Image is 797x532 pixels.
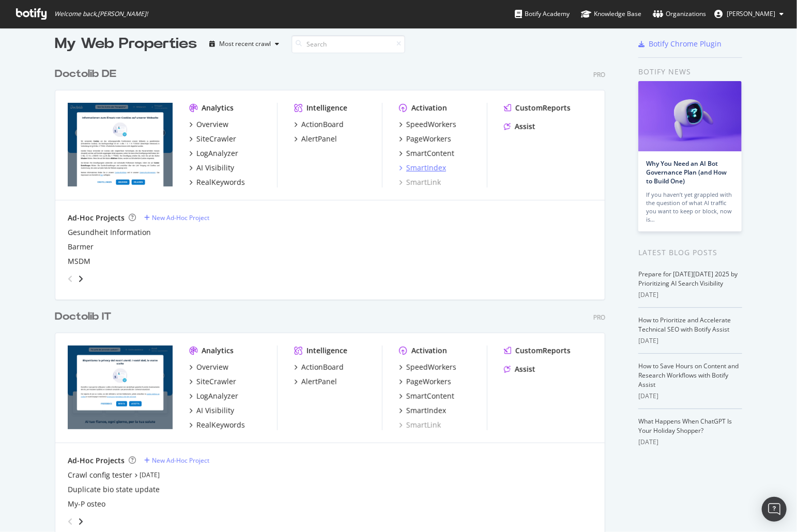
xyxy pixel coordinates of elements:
div: [DATE] [638,290,742,300]
a: AlertPanel [294,377,337,387]
div: Ad-Hoc Projects [68,213,125,223]
div: Pro [593,313,605,322]
a: AlertPanel [294,134,337,144]
div: Intelligence [306,103,347,113]
span: Welcome back, [PERSON_NAME] ! [54,10,148,18]
div: Latest Blog Posts [638,247,742,258]
a: CustomReports [504,346,571,356]
a: New Ad-Hoc Project [144,456,209,465]
a: PageWorkers [399,377,451,387]
div: CustomReports [515,103,571,113]
div: PageWorkers [406,377,451,387]
a: Prepare for [DATE][DATE] 2025 by Prioritizing AI Search Visibility [638,270,738,288]
a: New Ad-Hoc Project [144,213,209,222]
div: ActionBoard [301,119,344,130]
a: SmartLink [399,177,441,187]
div: SmartContent [406,391,454,401]
div: Botify Academy [515,9,570,19]
div: Doctolib DE [55,67,116,82]
a: Botify Chrome Plugin [638,39,722,49]
a: LogAnalyzer [189,148,238,159]
div: Ad-Hoc Projects [68,456,125,466]
a: RealKeywords [189,177,245,187]
a: SiteCrawler [189,134,236,144]
a: ActionBoard [294,362,344,372]
a: Doctolib IT [55,309,115,324]
div: Activation [411,346,447,356]
a: SmartLink [399,420,441,430]
a: SmartIndex [399,405,446,416]
div: LogAnalyzer [196,391,238,401]
div: Knowledge Base [581,9,641,19]
a: AI Visibility [189,405,234,416]
a: How to Prioritize and Accelerate Technical SEO with Botify Assist [638,316,731,334]
div: angle-left [64,513,77,530]
a: SmartContent [399,148,454,159]
div: Botify Chrome Plugin [649,39,722,49]
div: angle-right [77,274,84,284]
div: Organizations [653,9,706,19]
div: Assist [515,121,535,132]
div: Botify news [638,66,742,77]
a: RealKeywords [189,420,245,430]
span: Stéphane Mennesson [727,9,775,18]
a: Duplicate bio state update [68,484,160,495]
div: AlertPanel [301,134,337,144]
a: [DATE] [140,471,160,479]
div: Analytics [202,346,234,356]
a: What Happens When ChatGPT Is Your Holiday Shopper? [638,417,732,435]
div: SmartContent [406,148,454,159]
img: doctolib.de [68,103,173,186]
img: www.doctolib.it [68,346,173,429]
div: angle-left [64,271,77,287]
div: If you haven’t yet grappled with the question of what AI traffic you want to keep or block, now is… [646,191,734,224]
div: PageWorkers [406,134,451,144]
div: SmartIndex [406,163,446,173]
div: angle-right [77,517,84,527]
a: Crawl config tester [68,470,132,480]
a: SiteCrawler [189,377,236,387]
a: Overview [189,362,228,372]
div: Activation [411,103,447,113]
div: RealKeywords [196,420,245,430]
div: Analytics [202,103,234,113]
div: ActionBoard [301,362,344,372]
div: [DATE] [638,336,742,346]
div: Assist [515,364,535,374]
a: Assist [504,364,535,374]
div: Overview [196,362,228,372]
a: MSDM [68,256,90,267]
div: SiteCrawler [196,377,236,387]
div: CustomReports [515,346,571,356]
a: Barmer [68,242,94,252]
div: AI Visibility [196,163,234,173]
div: AlertPanel [301,377,337,387]
a: Doctolib DE [55,67,120,82]
a: PageWorkers [399,134,451,144]
div: LogAnalyzer [196,148,238,159]
a: SpeedWorkers [399,362,456,372]
a: AI Visibility [189,163,234,173]
div: SmartIndex [406,405,446,416]
div: [DATE] [638,392,742,401]
div: My-P osteo [68,499,105,509]
input: Search [292,35,405,53]
div: My Web Properties [55,34,197,54]
a: Overview [189,119,228,130]
a: Assist [504,121,535,132]
a: LogAnalyzer [189,391,238,401]
div: New Ad-Hoc Project [152,213,209,222]
div: Overview [196,119,228,130]
div: New Ad-Hoc Project [152,456,209,465]
div: Gesundheit Information [68,227,151,238]
a: ActionBoard [294,119,344,130]
button: [PERSON_NAME] [706,6,792,22]
button: Most recent crawl [205,36,283,52]
a: SmartContent [399,391,454,401]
